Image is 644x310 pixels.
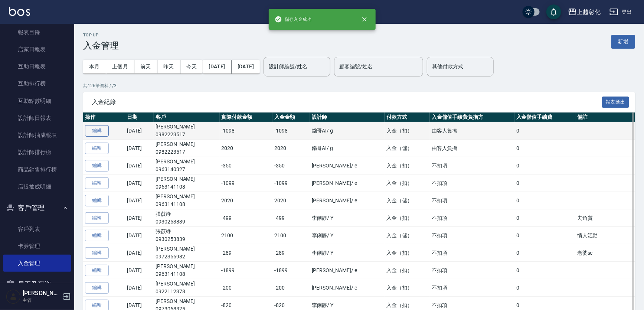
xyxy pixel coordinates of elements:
[272,262,310,279] td: -1899
[310,244,385,262] td: 李俐靜 / Y
[125,227,154,244] td: [DATE]
[385,192,430,209] td: 入金（儲）
[85,160,109,172] button: 編輯
[514,140,575,157] td: 0
[154,112,219,122] th: 客戶
[23,290,61,297] h5: [PERSON_NAME]
[310,140,385,157] td: 鏹哥AI / g
[514,279,575,297] td: 0
[514,262,575,279] td: 0
[220,209,273,227] td: -499
[3,75,71,92] a: 互助排行榜
[125,279,154,297] td: [DATE]
[430,174,514,192] td: 不扣項
[3,92,71,110] a: 互助點數明細
[154,262,219,279] td: [PERSON_NAME]
[3,144,71,161] a: 設計師排行榜
[92,98,602,106] span: 入金紀錄
[3,110,71,127] a: 設計師日報表
[220,192,273,209] td: 2020
[85,230,109,241] button: 編輯
[3,221,71,238] a: 客戶列表
[272,122,310,140] td: -1098
[602,98,630,105] a: 報表匯出
[85,247,109,259] button: 編輯
[514,157,575,174] td: 0
[385,174,430,192] td: 入金（扣）
[220,112,273,122] th: 實際付款金額
[125,244,154,262] td: [DATE]
[385,244,430,262] td: 入金（扣）
[3,58,71,75] a: 互助日報表
[154,209,219,227] td: 張苡竫
[430,157,514,174] td: 不扣項
[156,270,218,278] p: 0963141108
[156,288,218,296] p: 0922112378
[220,122,273,140] td: -1098
[272,157,310,174] td: -350
[575,209,635,227] td: 去角質
[430,192,514,209] td: 不扣項
[156,253,218,261] p: 0972356982
[272,174,310,192] td: -1099
[134,60,157,74] button: 前天
[385,279,430,297] td: 入金（扣）
[310,227,385,244] td: 李俐靜 / Y
[611,38,635,45] a: 新增
[220,279,273,297] td: -200
[385,122,430,140] td: 入金（扣）
[125,192,154,209] td: [DATE]
[232,60,260,74] button: [DATE]
[154,122,219,140] td: [PERSON_NAME]
[125,174,154,192] td: [DATE]
[83,40,119,51] h3: 入金管理
[3,275,71,294] button: 員工及薪資
[125,209,154,227] td: [DATE]
[83,33,119,37] h2: Top Up
[156,200,218,208] p: 0963141108
[607,5,635,19] button: 登出
[385,209,430,227] td: 入金（扣）
[577,7,601,17] div: 上越彰化
[157,60,180,74] button: 昨天
[430,140,514,157] td: 由客人負擔
[83,112,125,122] th: 操作
[85,212,109,224] button: 編輯
[9,7,30,16] img: Logo
[220,244,273,262] td: -289
[575,227,635,244] td: 情人活動
[220,157,273,174] td: -350
[85,282,109,294] button: 編輯
[385,140,430,157] td: 入金（儲）
[272,209,310,227] td: -499
[385,157,430,174] td: 入金（扣）
[6,289,21,304] img: Person
[385,112,430,122] th: 付款方式
[514,244,575,262] td: 0
[156,235,218,243] p: 0930253839
[430,209,514,227] td: 不扣項
[154,157,219,174] td: [PERSON_NAME]
[85,177,109,189] button: 編輯
[310,209,385,227] td: 李俐靜 / Y
[3,41,71,58] a: 店家日報表
[272,227,310,244] td: 2100
[220,227,273,244] td: 2100
[83,60,106,74] button: 本月
[272,112,310,122] th: 入金金額
[85,125,109,137] button: 編輯
[272,244,310,262] td: -289
[220,174,273,192] td: -1099
[356,11,373,27] button: close
[514,112,575,122] th: 入金儲值手續費
[156,131,218,138] p: 0982223517
[220,140,273,157] td: 2020
[430,244,514,262] td: 不扣項
[85,195,109,206] button: 編輯
[125,157,154,174] td: [DATE]
[85,265,109,276] button: 編輯
[602,97,630,108] button: 報表匯出
[514,209,575,227] td: 0
[125,112,154,122] th: 日期
[575,112,635,122] th: 備註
